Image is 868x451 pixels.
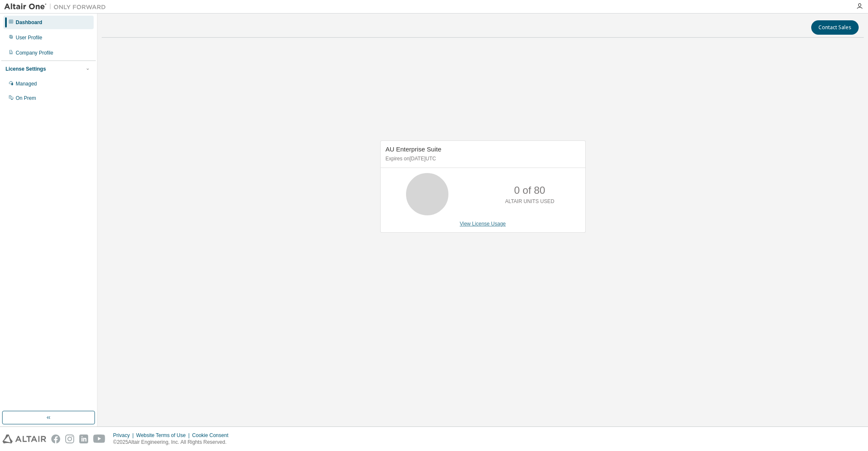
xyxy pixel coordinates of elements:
img: Altair One [4,3,110,11]
div: Managed [16,80,37,87]
a: View License Usage [460,221,506,227]
button: Contact Sales [811,20,859,35]
span: AU Enterprise Suite [386,146,442,153]
div: Dashboard [16,19,42,26]
p: Expires on [DATE] UTC [386,155,578,162]
img: linkedin.svg [79,434,88,443]
img: instagram.svg [65,434,74,443]
div: Cookie Consent [192,432,233,439]
p: ALTAIR UNITS USED [505,198,554,205]
img: altair_logo.svg [3,434,46,443]
div: On Prem [16,95,36,102]
div: Website Terms of Use [136,432,192,439]
div: User Profile [16,34,42,41]
div: Privacy [113,432,136,439]
div: License Settings [6,66,46,72]
div: Company Profile [16,49,53,56]
img: youtube.svg [93,434,106,443]
p: 0 of 80 [514,183,545,198]
img: facebook.svg [51,434,60,443]
p: © 2025 Altair Engineering, Inc. All Rights Reserved. [113,439,234,446]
